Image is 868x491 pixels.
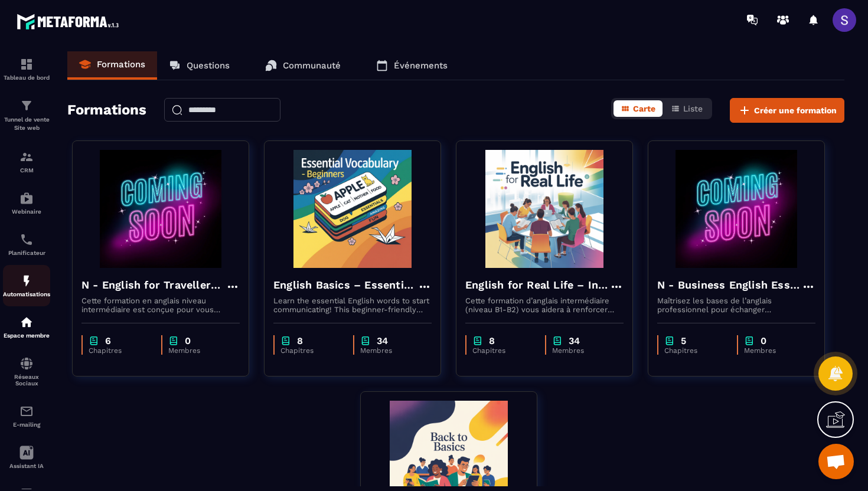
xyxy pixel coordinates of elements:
[657,277,801,293] h4: N - Business English Essentials – Communicate with Confidence
[664,346,725,355] p: Chapitres
[273,150,432,268] img: formation-background
[3,306,50,348] a: automationsautomationsEspace membre
[168,346,228,355] p: Membres
[3,395,50,437] a: emailemailE-mailing
[19,191,34,205] img: automations
[72,140,264,391] a: formation-backgroundN - English for Travellers – Intermediate LevelCette formation en anglais niv...
[81,296,240,314] p: Cette formation en anglais niveau intermédiaire est conçue pour vous rendre à l’aise à l’étranger...
[185,335,191,346] p: 0
[297,335,303,346] p: 8
[472,335,483,346] img: chapter
[761,335,766,346] p: 0
[273,296,432,314] p: Learn the essential English words to start communicating! This beginner-friendly course will help...
[3,182,50,224] a: automationsautomationsWebinaire
[273,277,417,293] h4: English Basics – Essential Vocabulary for Beginners
[19,356,34,371] img: social-network
[3,265,50,306] a: automationsautomationsAutomatisations
[157,51,242,80] a: Questions
[3,463,50,469] p: Assistant IA
[664,100,710,117] button: Liste
[3,90,50,141] a: formationformationTunnel de vente Site web
[364,51,459,80] a: Événements
[19,404,34,418] img: email
[89,346,149,355] p: Chapitres
[19,274,34,288] img: automations
[614,100,663,117] button: Carte
[681,335,686,346] p: 5
[81,150,240,268] img: formation-background
[394,60,448,71] p: Événements
[744,335,755,346] img: chapter
[67,51,157,80] a: Formations
[489,335,495,346] p: 8
[253,51,353,80] a: Communauté
[730,98,844,123] button: Créer une formation
[19,315,34,329] img: automations
[465,277,609,293] h4: English for Real Life – Intermediate Level
[168,335,179,346] img: chapter
[648,140,840,391] a: formation-backgroundN - Business English Essentials – Communicate with ConfidenceMaîtrisez les ba...
[283,60,341,71] p: Communauté
[3,348,50,395] a: social-networksocial-networkRéseaux Sociaux
[81,277,226,293] h4: N - English for Travellers – Intermediate Level
[3,141,50,182] a: formationformationCRM
[664,335,675,346] img: chapter
[633,104,655,113] span: Carte
[17,11,123,32] img: logo
[3,116,50,132] p: Tunnel de vente Site web
[456,140,648,391] a: formation-backgroundEnglish for Real Life – Intermediate LevelCette formation d’anglais intermédi...
[3,48,50,90] a: formationformationTableau de bord
[569,335,580,346] p: 34
[264,140,456,391] a: formation-backgroundEnglish Basics – Essential Vocabulary for BeginnersLearn the essential Englis...
[19,150,34,164] img: formation
[19,233,34,247] img: scheduler
[552,335,563,346] img: chapter
[67,98,146,123] h2: Formations
[377,335,388,346] p: 34
[754,104,837,116] span: Créer une formation
[187,60,230,71] p: Questions
[818,444,854,479] div: Ouvrir le chat
[552,346,612,355] p: Membres
[744,346,804,355] p: Membres
[97,59,145,70] p: Formations
[3,291,50,297] p: Automatisations
[683,104,703,113] span: Liste
[3,224,50,265] a: schedulerschedulerPlanificateur
[3,437,50,478] a: Assistant IA
[657,150,815,268] img: formation-background
[360,346,420,355] p: Membres
[19,57,34,71] img: formation
[19,99,34,113] img: formation
[89,335,99,346] img: chapter
[105,335,111,346] p: 6
[3,208,50,215] p: Webinaire
[472,346,533,355] p: Chapitres
[3,167,50,174] p: CRM
[465,296,624,314] p: Cette formation d’anglais intermédiaire (niveau B1-B2) vous aidera à renforcer votre grammaire, e...
[657,296,815,314] p: Maîtrisez les bases de l’anglais professionnel pour échanger efficacement par e-mail, téléphone, ...
[3,74,50,81] p: Tableau de bord
[3,374,50,387] p: Réseaux Sociaux
[280,335,291,346] img: chapter
[3,250,50,256] p: Planificateur
[360,335,371,346] img: chapter
[3,332,50,339] p: Espace membre
[3,421,50,428] p: E-mailing
[465,150,624,268] img: formation-background
[280,346,341,355] p: Chapitres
